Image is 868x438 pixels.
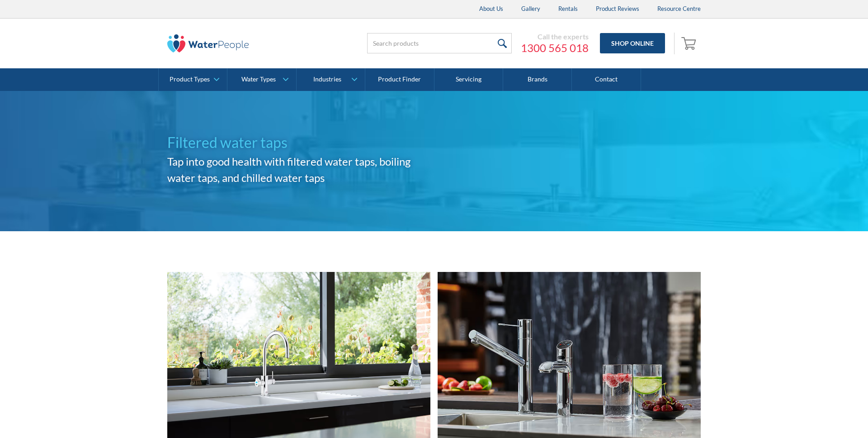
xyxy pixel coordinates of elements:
a: Contact [572,68,641,91]
a: Product Finder [365,68,434,91]
img: The Water People [167,34,249,52]
img: shopping cart [681,36,698,50]
a: Open cart [679,33,701,54]
h1: Filtered water taps [167,132,434,153]
div: Water Types [241,76,276,83]
a: Product Types [159,68,227,91]
input: Search products [367,33,512,53]
div: Industries [313,76,341,83]
div: Call the experts [521,32,589,41]
a: Brands [503,68,572,91]
a: Industries [297,68,365,91]
a: Servicing [434,68,503,91]
a: Water Types [227,68,296,91]
div: Product Types [170,76,210,83]
a: 1300 565 018 [521,41,589,55]
a: Shop Online [600,33,665,53]
h2: Tap into good health with filtered water taps, boiling water taps, and chilled water taps [167,153,434,186]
